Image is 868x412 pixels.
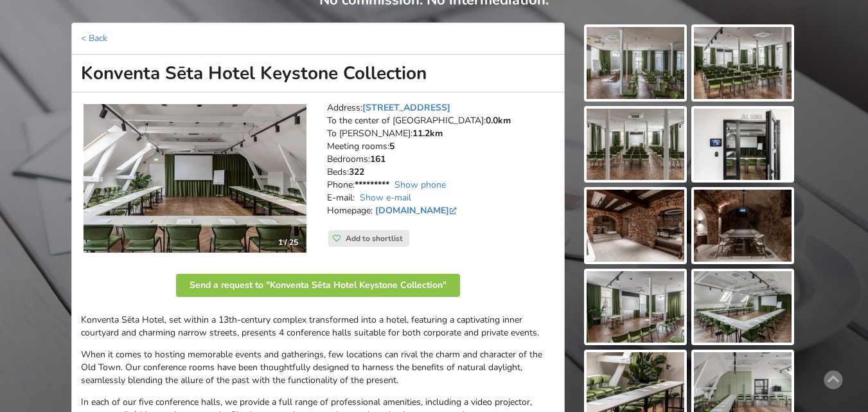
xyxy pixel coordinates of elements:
strong: 322 [349,166,364,178]
address: Address: To the center of [GEOGRAPHIC_DATA]: To [PERSON_NAME]: Meeting rooms: Bedrooms: Beds: Pho... [327,102,555,230]
button: Send a request to "Konventa Sēta Hotel Keystone Collection" [176,274,460,297]
img: Konventa Sēta Hotel Keystone Collection | Old Riga | Event place - gallery picture [694,190,792,262]
a: [STREET_ADDRESS] [362,102,450,114]
a: Show phone [394,179,446,191]
h1: Konventa Sēta Hotel Keystone Collection [71,55,565,93]
strong: 161 [370,153,385,165]
a: < Back [81,32,107,44]
img: Konventa Sēta Hotel Keystone Collection | Old Riga | Event place - gallery picture [587,271,684,343]
img: Konventa Sēta Hotel Keystone Collection | Old Riga | Event place - gallery picture [694,271,792,343]
a: [DOMAIN_NAME] [375,204,459,217]
img: Konventa Sēta Hotel Keystone Collection | Old Riga | Event place - gallery picture [694,109,792,181]
img: Konventa Sēta Hotel Keystone Collection | Old Riga | Event place - gallery picture [587,27,684,99]
strong: 11.2km [412,127,443,139]
img: Konventa Sēta Hotel Keystone Collection | Old Riga | Event place - gallery picture [587,190,684,262]
p: Konventa Sēta Hotel, set within a 13th-century complex transformed into a hotel, featuring a capt... [81,314,555,339]
a: Hotel | Old Riga | Konventa Sēta Hotel Keystone Collection 1 / 25 [84,104,306,253]
p: When it comes to hosting memorable events and gatherings, few locations can rival the charm and c... [81,348,555,387]
a: Show e-mail [360,192,411,204]
strong: 5 [389,140,394,152]
img: Konventa Sēta Hotel Keystone Collection | Old Riga | Event place - gallery picture [694,27,792,99]
span: Add to shortlist [346,233,403,244]
div: 1 / 25 [270,233,306,252]
strong: 0.0km [486,114,511,127]
img: Konventa Sēta Hotel Keystone Collection | Old Riga | Event place - gallery picture [587,109,684,181]
img: Hotel | Old Riga | Konventa Sēta Hotel Keystone Collection [84,104,306,253]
